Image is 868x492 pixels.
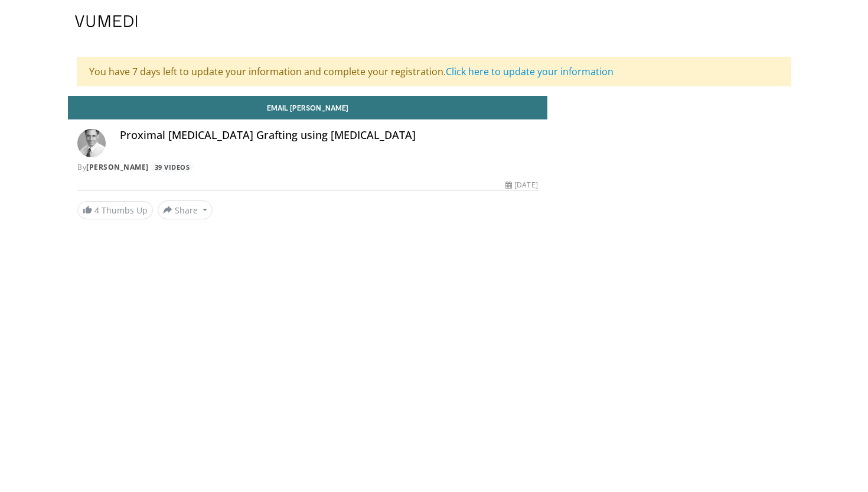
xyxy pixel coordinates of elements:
img: VuMedi Logo [75,15,138,27]
img: Avatar [77,129,106,157]
a: Click here to update your information [446,65,614,78]
button: Share [158,200,213,219]
div: [DATE] [505,180,537,190]
a: 4 Thumbs Up [77,201,153,219]
h4: Proximal [MEDICAL_DATA] Grafting using [MEDICAL_DATA] [120,129,538,142]
div: You have 7 days left to update your information and complete your registration. [77,57,791,86]
a: [PERSON_NAME] [86,162,149,172]
a: 39 Videos [151,162,194,172]
span: 4 [94,205,99,216]
a: Email [PERSON_NAME] [68,96,547,119]
div: By [77,162,538,173]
